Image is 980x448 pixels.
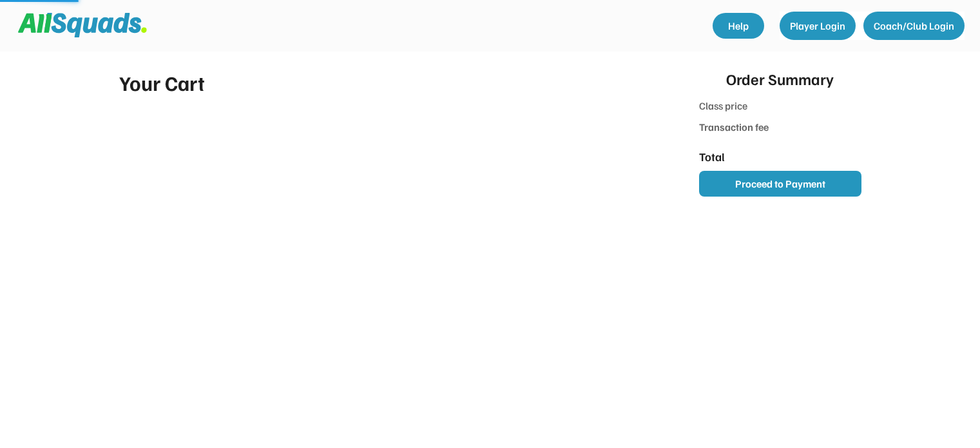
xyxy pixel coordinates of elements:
[863,12,965,40] button: Coach/Club Login
[699,98,771,115] div: Class price
[699,119,771,135] div: Transaction fee
[726,67,834,90] div: Order Summary
[713,13,764,39] a: Help
[699,171,861,197] button: Proceed to Payment
[780,12,856,40] button: Player Login
[18,13,147,37] img: Squad%20Logo.svg
[699,148,771,166] div: Total
[119,67,653,98] div: Your Cart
